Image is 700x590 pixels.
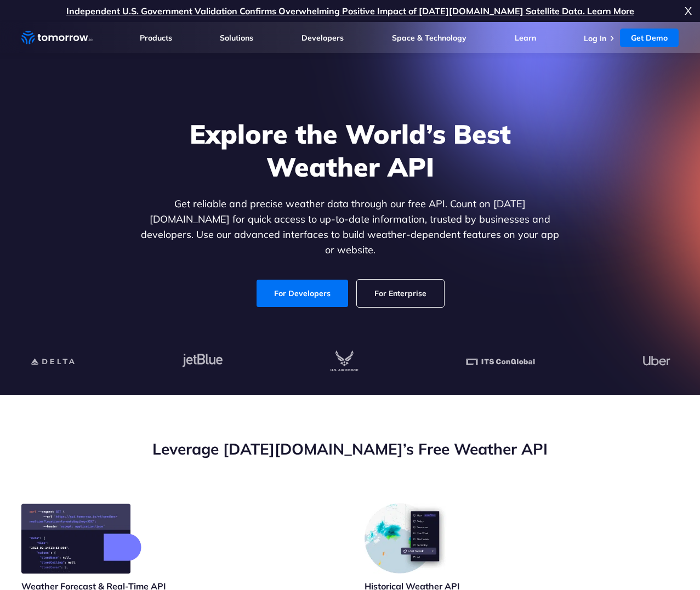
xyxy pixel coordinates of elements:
[620,29,679,47] a: Get Demo
[220,33,253,43] a: Solutions
[301,33,344,43] a: Developers
[139,117,562,183] h1: Explore the World’s Best Weather API
[392,33,466,43] a: Space & Technology
[139,196,562,258] p: Get reliable and precise weather data through our free API. Count on [DATE][DOMAIN_NAME] for quic...
[357,280,444,307] a: For Enterprise
[515,33,536,43] a: Learn
[257,280,348,307] a: For Developers
[66,5,634,16] a: Independent U.S. Government Validation Confirms Overwhelming Positive Impact of [DATE][DOMAIN_NAM...
[584,33,606,43] a: Log In
[140,33,172,43] a: Products
[21,30,93,46] a: Home link
[21,439,679,459] h2: Leverage [DATE][DOMAIN_NAME]’s Free Weather API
